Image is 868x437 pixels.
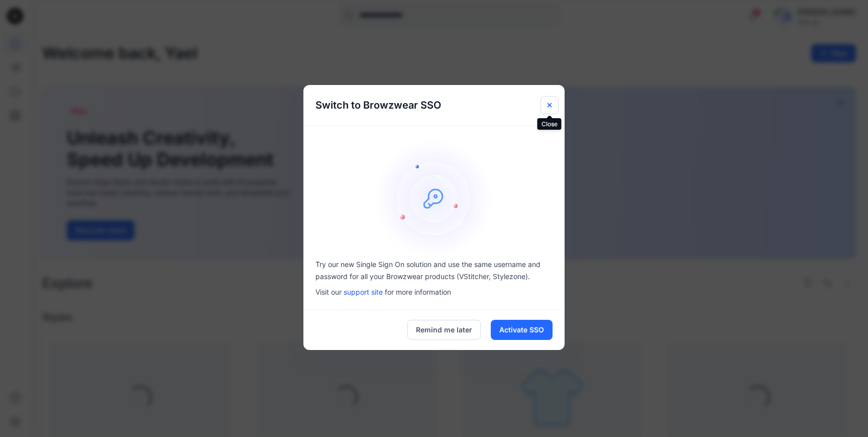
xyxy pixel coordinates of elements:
button: Close [540,96,559,114]
p: Visit our for more information [315,287,553,297]
button: Remind me later [407,320,481,340]
a: support site [344,288,383,296]
button: Activate SSO [491,320,553,340]
p: Try our new Single Sign On solution and use the same username and password for all your Browzwear... [315,258,553,283]
img: onboarding-sz2.46497b1a466840e1406823e529e1e164.svg [374,138,494,258]
h5: Switch to Browzwear SSO [303,85,453,125]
